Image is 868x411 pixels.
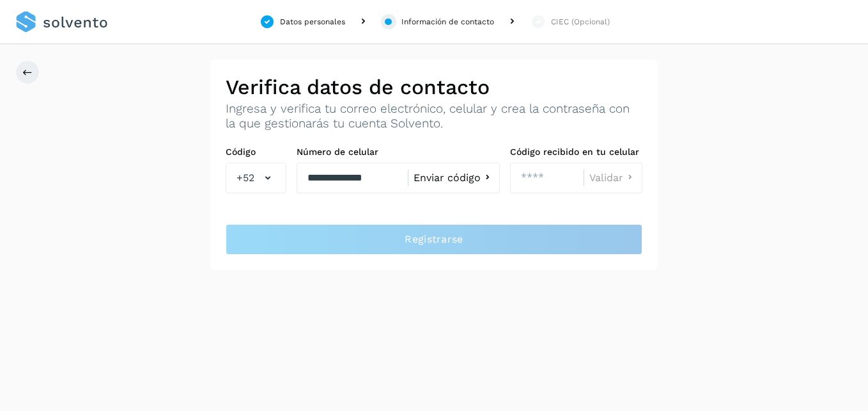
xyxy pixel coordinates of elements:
[551,16,610,28] div: CIEC (Opcional)
[589,173,623,183] span: Validar
[589,171,637,184] button: Validar
[226,224,642,255] button: Registrarse
[510,147,642,157] label: Código recibido en tu celular
[226,147,286,157] label: Código
[414,171,494,184] button: Enviar código
[414,173,481,183] span: Enviar código
[297,147,500,157] label: Número de celular
[236,170,254,186] span: +52
[280,16,345,28] div: Datos personales
[226,102,642,131] p: Ingresa y verifica tu correo electrónico, celular y crea la contraseña con la que gestionarás tu ...
[405,232,463,246] span: Registrarse
[401,16,494,28] div: Información de contacto
[226,75,642,99] h2: Verifica datos de contacto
